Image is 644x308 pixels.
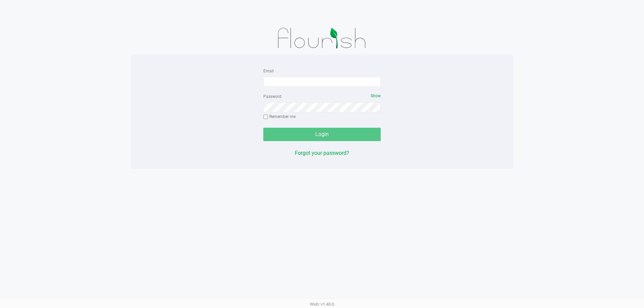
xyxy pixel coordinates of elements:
button: Forgot your password? [295,149,349,157]
label: Password [263,94,281,100]
label: Email [263,68,274,74]
input: Remember me [263,115,268,119]
span: Web: v1.40.0 [310,302,334,307]
span: Show [371,94,381,98]
label: Remember me [263,114,296,120]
